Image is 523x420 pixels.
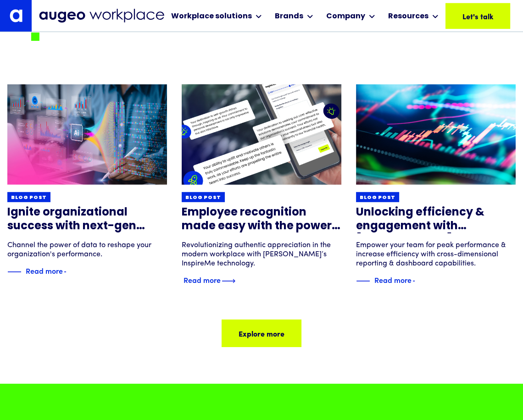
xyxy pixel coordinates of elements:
[7,241,167,259] div: Channel the power of data to reshape your organization's performance.
[184,274,221,285] div: Read more
[39,9,164,23] img: Augeo Workplace business unit full logo in mignight blue.
[182,84,341,287] a: Blog postEmployee recognition made easy with the power of AIRevolutionizing authentic appreciatio...
[7,206,167,233] h3: Ignite organizational success with next-gen talent optimization
[412,276,426,287] img: Blue text arrow
[374,274,412,285] div: Read more
[11,194,47,201] div: Blog post
[356,206,516,233] h3: Unlocking efficiency & engagement with [PERSON_NAME]’s Manager Success Suite
[64,266,78,277] img: Blue text arrow
[222,320,301,347] a: Explore more
[275,11,303,22] div: Brands
[182,206,341,233] h3: Employee recognition made easy with the power of AI
[171,11,252,22] div: Workplace solutions
[222,276,235,287] img: Blue text arrow
[10,9,22,22] img: Augeo's "a" monogram decorative logo in white.
[7,266,21,277] img: Blue decorative line
[360,194,395,201] div: Blog post
[182,241,341,268] div: Revolutionizing authentic appreciation in the modern workplace with [PERSON_NAME]’s InspireMe tec...
[26,265,63,276] div: Read more
[356,241,516,268] div: Empower your team for peak performance & increase efficiency with cross-dimensional reporting & d...
[326,11,365,22] div: Company
[388,11,428,22] div: Resources
[185,194,221,201] div: Blog post
[356,276,370,287] img: Blue decorative line
[445,3,510,29] a: Let's talk
[7,84,167,277] a: Blog postIgnite organizational success with next-gen talent optimizationChannel the power of data...
[356,84,516,287] a: Blog postUnlocking efficiency & engagement with [PERSON_NAME]’s Manager Success SuiteEmpower your...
